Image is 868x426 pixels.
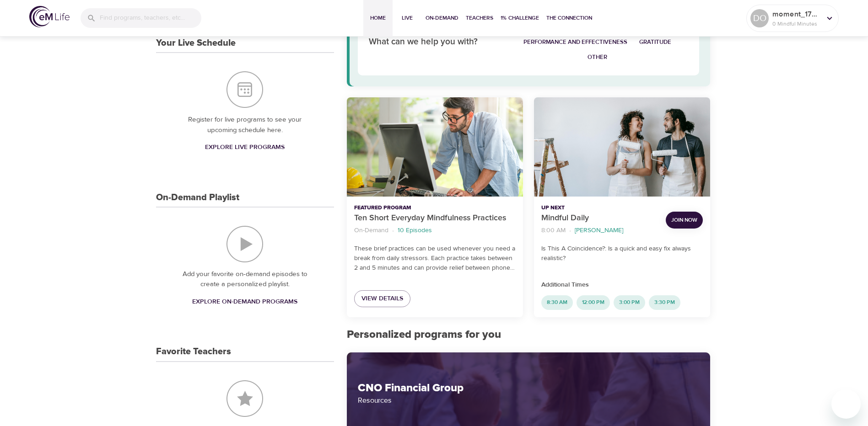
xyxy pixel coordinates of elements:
[546,13,592,23] span: The Connection
[100,8,201,28] input: Find programs, teachers, etc...
[201,139,288,156] a: Explore Live Programs
[358,395,700,406] p: Resources
[174,269,316,290] p: Add your favorite on-demand episodes to create a personalized playlist.
[354,224,516,237] nav: breadcrumb
[396,13,418,23] span: Live
[541,212,658,224] p: Mindful Daily
[772,9,821,20] p: moment_1755690611
[347,97,523,197] button: Ten Short Everyday Mindfulness Practices
[354,244,516,273] p: These brief practices can be used whenever you need a break from daily stressors. Each practice t...
[192,296,297,308] span: Explore On-Demand Programs
[226,226,263,262] img: On-Demand Playlist
[354,204,516,212] p: Featured Program
[426,13,458,23] span: On-Demand
[831,389,861,419] iframe: Button to launch messaging window
[29,6,70,27] img: logo
[541,224,658,237] nav: breadcrumb
[369,36,496,49] p: What can we help you with?
[354,212,516,224] p: Ten Short Everyday Mindfulness Practices
[671,215,697,225] span: Join Now
[205,142,285,153] span: Explore Live Programs
[541,204,658,212] p: Up Next
[361,293,403,304] span: View Details
[614,298,645,306] span: 3:00 PM
[541,226,566,235] p: 8:00 AM
[750,9,769,27] div: DO
[569,224,571,237] li: ·
[577,295,610,310] div: 12:00 PM
[226,71,263,108] img: Your Live Schedule
[541,295,573,310] div: 8:30 AM
[466,13,493,23] span: Teachers
[156,192,239,203] h3: On-Demand Playlist
[541,244,703,263] p: Is This A Coincidence?: Is a quick and easy fix always realistic?
[226,380,263,417] img: Favorite Teachers
[649,295,680,310] div: 3:30 PM
[577,298,610,306] span: 12:00 PM
[354,290,410,307] a: View Details
[354,226,388,235] p: On-Demand
[772,20,821,28] p: 0 Mindful Minutes
[189,293,301,310] a: Explore On-Demand Programs
[392,224,394,237] li: ·
[358,382,700,395] h2: CNO Financial Group
[156,346,231,357] h3: Favorite Teachers
[582,50,613,65] button: Other
[639,37,671,48] span: Gratitude
[523,37,627,48] span: Performance and Effectiveness
[633,35,677,50] button: Gratitude
[347,328,711,341] h2: Personalized programs for you
[666,212,703,229] button: Join Now
[649,298,680,306] span: 3:30 PM
[541,298,573,306] span: 8:30 AM
[501,13,539,23] span: 1% Challenge
[174,115,316,135] p: Register for live programs to see your upcoming schedule here.
[156,38,236,48] h3: Your Live Schedule
[588,52,607,63] span: Other
[614,295,645,310] div: 3:00 PM
[541,280,703,290] p: Additional Times
[398,226,432,235] p: 10 Episodes
[367,13,389,23] span: Home
[575,226,623,235] p: [PERSON_NAME]
[518,35,633,50] button: Performance and Effectiveness
[534,97,710,197] button: Mindful Daily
